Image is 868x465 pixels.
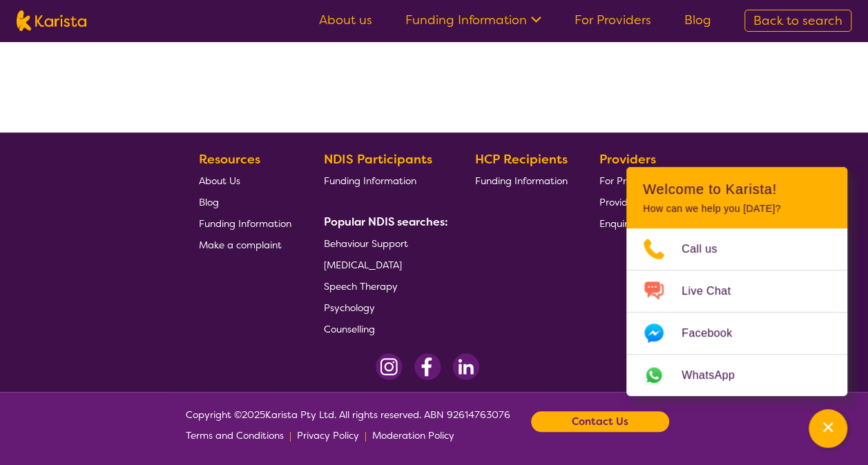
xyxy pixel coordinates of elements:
span: Make a complaint [199,239,282,251]
a: Funding Information [199,212,291,234]
span: Copyright © 2025 Karista Pty Ltd. All rights reserved. ABN 92614763076 [186,404,510,446]
h2: Welcome to Karista! [643,181,831,197]
button: Channel Menu [809,409,847,448]
b: Providers [599,151,656,168]
span: Enquire [599,217,633,230]
p: How can we help you [DATE]? [643,203,831,215]
span: Psychology [324,301,375,314]
a: Privacy Policy [297,425,359,446]
span: Back to search [753,12,842,29]
b: Contact Us [572,411,628,432]
a: Back to search [744,10,851,32]
a: Psychology [324,297,443,318]
span: Facebook [682,323,749,344]
p: | [365,425,367,446]
a: Make a complaint [199,234,291,255]
b: Resources [199,151,260,168]
a: Enquire [599,212,664,234]
a: Speech Therapy [324,275,443,297]
span: For Providers [599,175,658,187]
a: For Providers [599,170,664,191]
span: Moderation Policy [372,429,454,442]
a: Funding Information [405,12,541,28]
b: Popular NDIS searches: [324,215,448,229]
a: Terms and Conditions [186,425,284,446]
a: Web link opens in a new tab. [626,355,847,396]
span: Live Chat [682,281,747,301]
span: Provider Login [599,196,664,208]
b: HCP Recipients [474,151,567,168]
span: [MEDICAL_DATA] [324,259,402,271]
p: | [289,425,291,446]
a: [MEDICAL_DATA] [324,254,443,275]
b: NDIS Participants [324,151,432,168]
span: Funding Information [474,175,567,187]
ul: Choose channel [626,228,847,396]
span: Funding Information [199,217,291,230]
a: Blog [684,12,711,28]
a: Provider Login [599,191,664,212]
span: WhatsApp [682,365,751,386]
img: LinkedIn [452,353,479,380]
a: Funding Information [474,170,567,191]
span: Terms and Conditions [186,429,284,442]
span: Counselling [324,323,375,335]
span: Funding Information [324,175,416,187]
a: About Us [199,170,291,191]
span: About Us [199,175,240,187]
a: Counselling [324,318,443,339]
a: For Providers [575,12,651,28]
span: Behaviour Support [324,237,408,250]
a: Behaviour Support [324,232,443,254]
img: Facebook [414,353,441,380]
a: Blog [199,191,291,212]
span: Privacy Policy [297,429,359,442]
a: About us [319,12,372,28]
span: Call us [682,239,734,259]
div: Channel Menu [626,167,847,396]
img: Karista logo [17,10,86,31]
a: Funding Information [324,170,443,191]
img: Instagram [376,353,403,380]
span: Speech Therapy [324,280,398,293]
span: Blog [199,196,219,208]
a: Moderation Policy [372,425,454,446]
